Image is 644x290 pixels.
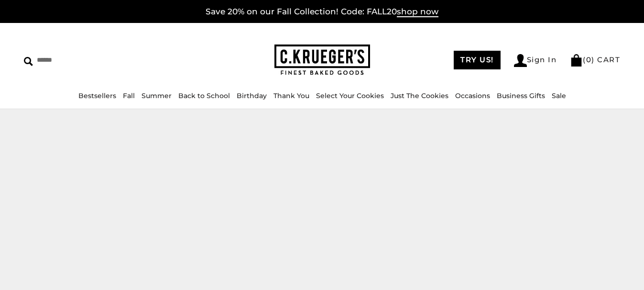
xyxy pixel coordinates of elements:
a: Business Gifts [497,91,545,100]
img: C.KRUEGER'S [274,45,370,76]
a: Save 20% on our Fall Collection! Code: FALL20shop now [206,7,438,17]
a: Back to School [178,91,230,100]
span: 0 [586,55,592,64]
span: shop now [397,7,438,17]
a: Bestsellers [78,91,116,100]
a: Just The Cookies [391,91,448,100]
img: Search [24,57,33,66]
input: Search [24,53,162,67]
img: Bag [570,54,583,67]
a: Sign In [514,54,557,67]
a: TRY US! [454,51,501,69]
a: (0) CART [570,55,620,64]
a: Fall [123,91,135,100]
img: Account [514,54,527,67]
a: Sale [552,91,566,100]
a: Occasions [455,91,490,100]
a: Summer [142,91,172,100]
a: Select Your Cookies [316,91,384,100]
a: Birthday [237,91,267,100]
a: Thank You [273,91,309,100]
